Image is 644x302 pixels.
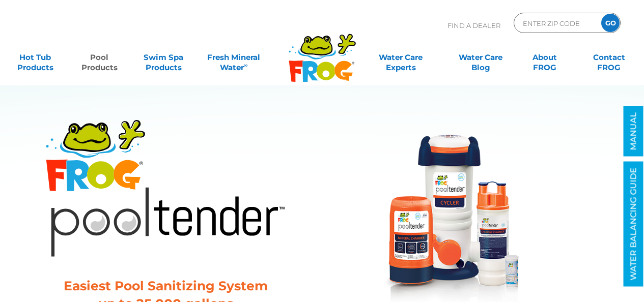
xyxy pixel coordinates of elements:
[624,162,643,287] a: WATER BALANCING GUIDE
[244,62,248,69] sup: ∞
[520,47,570,68] a: AboutFROG
[283,20,361,82] img: Frog Products Logo
[601,14,620,32] input: GO
[456,47,506,68] a: Water CareBlog
[624,106,643,157] a: MANUAL
[203,47,265,68] a: Fresh MineralWater∞
[584,47,634,68] a: ContactFROG
[74,47,124,68] a: PoolProducts
[138,47,188,68] a: Swim SpaProducts
[42,114,289,259] img: Product Logo
[360,47,441,68] a: Water CareExperts
[447,13,500,38] p: Find A Dealer
[10,47,60,68] a: Hot TubProducts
